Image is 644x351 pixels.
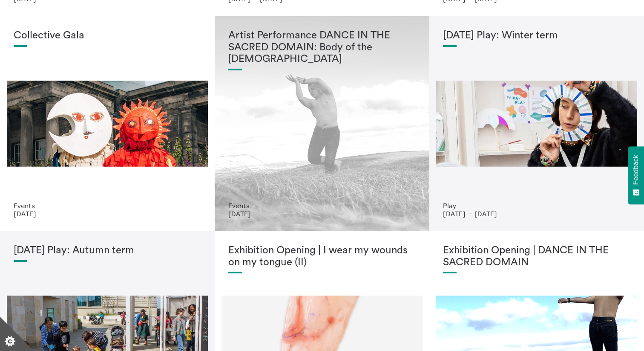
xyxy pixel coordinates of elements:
h1: [DATE] Play: Autumn term [14,245,201,257]
p: [DATE] — [DATE] [443,210,630,218]
a: Collective Gala, September 2023, Sally Jubb [DATE] Play: Winter term Play [DATE] — [DATE] [429,16,644,231]
h1: [DATE] Play: Winter term [443,30,630,42]
h1: Collective Gala [14,30,201,42]
p: [DATE] [14,210,201,218]
h1: Exhibition Opening | I wear my wounds on my tongue (II) [228,245,416,268]
p: Events [14,202,201,209]
h1: Exhibition Opening | DANCE IN THE SACRED DOMAIN [443,245,630,268]
p: Events [228,202,416,209]
h1: Artist Performance DANCE IN THE SACRED DOMAIN: Body of the [DEMOGRAPHIC_DATA] [228,30,416,65]
p: [DATE] [228,210,416,218]
a: 2 Collective Development for DANCE IN THE SACRED DOMAIN Courtesy of the artist Artist Performance... [215,16,429,231]
button: Feedback - Show survey [628,146,644,204]
span: Feedback [632,155,640,185]
p: Play [443,202,630,209]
